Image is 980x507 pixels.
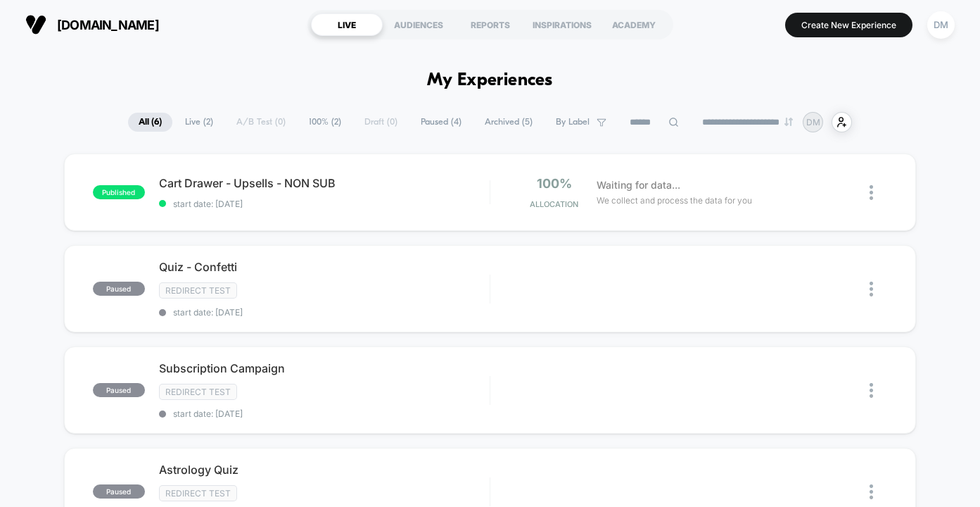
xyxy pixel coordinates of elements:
div: ACADEMY [598,13,670,36]
span: [DOMAIN_NAME] [57,18,159,32]
span: start date: [DATE] [159,307,490,318]
div: AUDIENCES [383,13,454,36]
span: We collect and process the data for you [597,194,752,207]
span: start date: [DATE] [159,199,490,209]
div: LIVE [311,13,383,36]
span: 100% [537,176,572,191]
span: Archived ( 5 ) [474,113,543,132]
span: Paused ( 4 ) [410,113,472,132]
img: close [870,383,873,398]
span: Astrology Quiz [159,463,490,477]
button: Create New Experience [785,13,912,37]
button: [DOMAIN_NAME] [21,13,163,36]
span: Quiz - Confetti [159,260,490,274]
span: Redirect Test [159,384,237,400]
img: close [870,484,873,499]
span: paused [93,383,145,397]
span: Allocation [530,199,578,209]
span: paused [93,484,145,499]
img: close [870,282,873,296]
img: Visually logo [25,14,46,35]
span: published [93,185,145,199]
span: start date: [DATE] [159,408,490,419]
span: paused [93,282,145,296]
div: REPORTS [454,13,526,36]
p: DM [806,117,820,127]
div: DM [927,11,955,39]
span: Redirect Test [159,282,237,299]
div: INSPIRATIONS [526,13,598,36]
span: Cart Drawer - Upsells - NON SUB [159,176,490,190]
span: Live ( 2 ) [174,113,224,132]
img: close [870,185,873,200]
span: Subscription Campaign [159,361,490,375]
button: DM [923,11,959,39]
span: 100% ( 2 ) [298,113,352,132]
span: Waiting for data... [597,177,680,193]
span: All ( 6 ) [128,113,172,132]
span: Redirect Test [159,485,237,501]
img: end [784,118,793,126]
h1: My Experiences [427,70,553,91]
span: By Label [556,117,590,127]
